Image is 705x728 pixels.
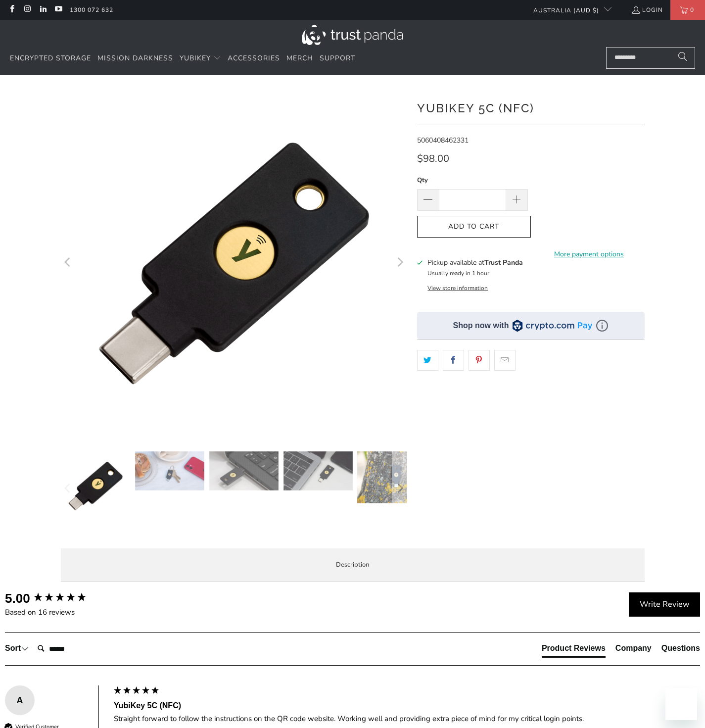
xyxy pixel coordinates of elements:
span: $98.00 [417,152,449,165]
a: Share this on Pinterest [469,350,490,371]
label: Description [61,548,645,582]
img: YubiKey 5C (NFC) - Trust Panda [209,451,279,490]
button: Search [670,47,695,69]
div: 5.00 star rating [33,591,87,605]
a: Trust Panda Australia on Facebook [7,6,16,14]
div: YubiKey 5C (NFC) [114,700,700,711]
a: Login [631,4,663,15]
div: Product Reviews [542,643,606,654]
div: Overall product rating out of 5: 5.00 [5,589,109,607]
iframe: Button to launch messaging window [665,688,697,720]
span: 5060408462331 [417,136,469,145]
a: Accessories [228,47,280,70]
span: YubiKey [180,53,211,63]
a: Trust Panda Australia on LinkedIn [39,6,47,14]
a: Encrypted Storage [10,47,91,70]
span: Add to Cart [427,223,520,231]
label: Qty [417,175,528,186]
img: YubiKey 5C (NFC) - Trust Panda [135,451,204,490]
div: Shop now with [453,320,509,331]
a: Mission Darkness [97,47,173,70]
div: 5.00 [5,589,30,607]
a: Merch [286,47,313,70]
div: Based on 16 reviews [5,607,109,618]
a: Trust Panda Australia on YouTube [54,6,62,14]
a: Trust Panda Australia on Instagram [23,6,31,14]
span: Encrypted Storage [10,53,91,63]
button: Previous [60,451,76,526]
div: 5 star rating [113,685,160,697]
div: Sort [5,643,29,654]
div: Questions [661,643,700,654]
img: YubiKey 5C (NFC) - Trust Panda [61,451,130,521]
a: Email this to a friend [494,350,516,371]
b: Trust Panda [484,258,523,267]
button: Next [392,90,408,437]
span: Mission Darkness [97,53,173,63]
button: Add to Cart [417,216,531,238]
div: Company [615,643,652,654]
img: YubiKey 5C (NFC) - Trust Panda [357,451,426,503]
button: Next [392,451,408,526]
span: Accessories [228,53,280,63]
div: Reviews Tabs [542,643,700,663]
button: Previous [60,90,76,437]
h1: YubiKey 5C (NFC) [417,97,645,117]
div: Straight forward to follow the instructions on the QR code website. Working well and providing ex... [114,714,700,724]
a: More payment options [534,249,645,260]
span: Support [320,53,355,63]
input: Search [34,639,113,659]
small: Usually ready in 1 hour [427,269,489,277]
h3: Pickup available at [427,257,523,268]
a: Share this on Facebook [443,350,464,371]
img: Trust Panda Australia [302,25,403,45]
a: YubiKey 5C (NFC) - Trust Panda [61,90,407,437]
nav: Translation missing: en.navigation.header.main_nav [10,47,355,70]
div: A [5,693,35,708]
span: Merch [286,53,313,63]
a: Share this on Twitter [417,350,438,371]
input: Search... [606,47,695,69]
summary: YubiKey [180,47,221,70]
a: 1300 072 632 [70,4,113,15]
div: Write Review [629,592,700,617]
button: View store information [427,284,488,292]
a: Support [320,47,355,70]
img: YubiKey 5C (NFC) - Trust Panda [283,451,353,490]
